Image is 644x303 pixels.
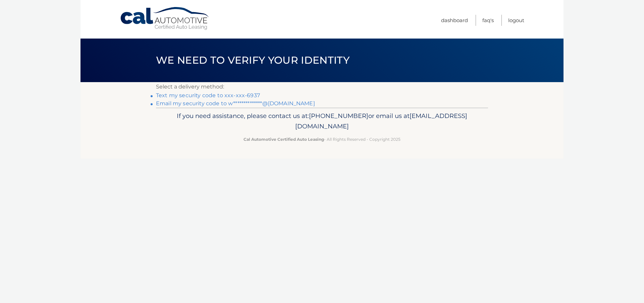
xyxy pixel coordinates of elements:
a: Dashboard [441,15,468,26]
span: [PHONE_NUMBER] [309,112,368,120]
a: Text my security code to xxx-xxx-6937 [156,92,260,99]
strong: Cal Automotive Certified Auto Leasing [244,137,324,142]
p: If you need assistance, please contact us at: or email us at [160,111,484,132]
a: Logout [508,15,524,26]
a: Cal Automotive [120,7,210,31]
a: FAQ's [482,15,494,26]
span: We need to verify your identity [156,54,350,66]
p: - All Rights Reserved - Copyright 2025 [160,136,484,143]
p: Select a delivery method: [156,82,488,92]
